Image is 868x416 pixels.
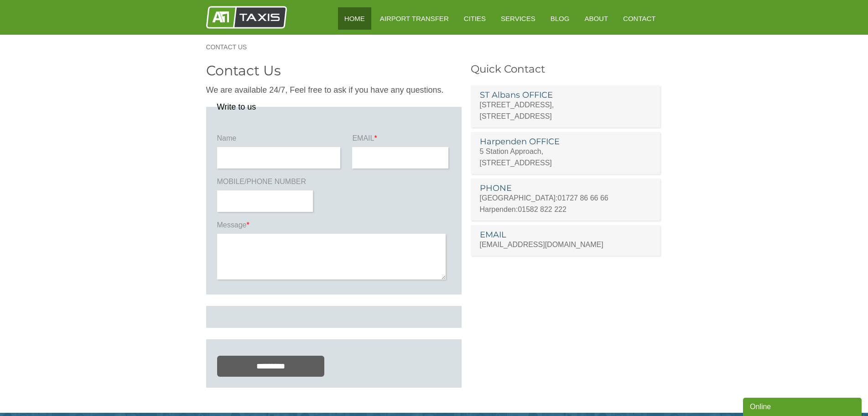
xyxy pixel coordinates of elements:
[374,7,455,30] a: Airport Transfer
[544,7,576,30] a: Blog
[217,133,343,147] label: Name
[338,7,371,30] a: HOME
[480,231,651,239] h3: EMAIL
[206,6,287,29] img: A1 Taxis
[494,7,542,30] a: Services
[558,194,608,202] a: 01727 86 66 66
[480,99,651,122] p: [STREET_ADDRESS], [STREET_ADDRESS]
[206,84,462,96] p: We are available 24/7, Feel free to ask if you have any questions.
[518,205,567,213] a: 01582 822 222
[743,396,863,416] iframe: chat widget
[217,103,256,111] legend: Write to us
[352,133,450,147] label: EMAIL
[480,192,651,204] p: [GEOGRAPHIC_DATA]:
[480,184,651,192] h3: PHONE
[457,7,492,30] a: Cities
[480,241,603,248] a: [EMAIL_ADDRESS][DOMAIN_NAME]
[206,64,462,78] h2: Contact Us
[617,7,662,30] a: Contact
[217,177,315,190] label: MOBILE/PHONE NUMBER
[480,91,651,99] h3: ST Albans OFFICE
[480,146,651,169] p: 5 Station Approach, [STREET_ADDRESS]
[217,220,451,234] label: Message
[480,204,651,215] p: Harpenden:
[471,64,662,74] h3: Quick Contact
[480,137,651,146] h3: Harpenden OFFICE
[578,7,614,30] a: About
[206,44,256,50] a: Contact Us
